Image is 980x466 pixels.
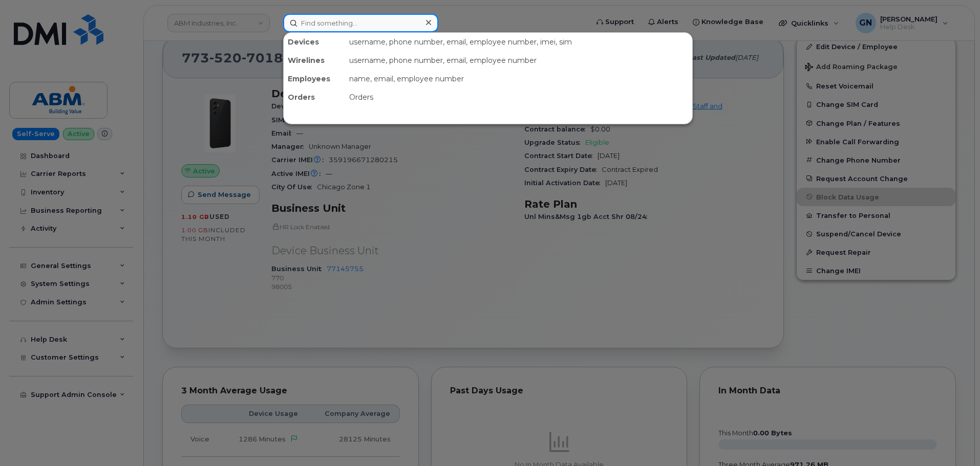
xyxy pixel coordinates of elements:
[284,33,345,51] div: Devices
[345,88,692,106] div: Orders
[345,70,692,88] div: name, email, employee number
[284,88,345,106] div: Orders
[284,51,345,70] div: Wirelines
[283,14,438,32] input: Find something...
[284,70,345,88] div: Employees
[345,51,692,70] div: username, phone number, email, employee number
[345,33,692,51] div: username, phone number, email, employee number, imei, sim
